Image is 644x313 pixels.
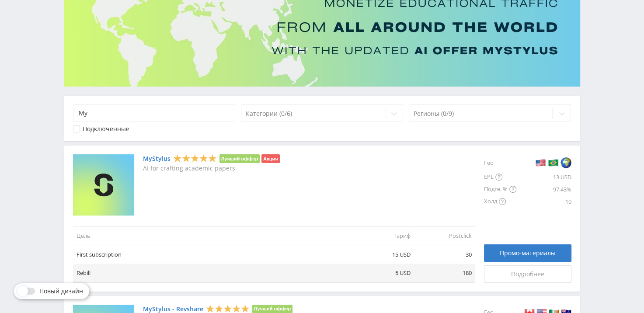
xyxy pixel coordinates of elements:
[516,183,571,195] div: 97.43%
[414,226,475,245] td: Postclick
[143,165,280,172] p: AI for crafting academic papers
[73,154,134,216] img: MyStylus
[484,265,571,283] a: Подробнее
[206,304,250,313] div: 5 Stars
[516,171,571,183] div: 13 USD
[353,264,414,282] td: 5 USD
[73,264,353,282] td: Rebill
[484,154,516,171] div: Гео
[414,245,475,264] td: 30
[516,195,571,208] div: 10
[73,245,353,264] td: First subscription
[353,245,414,264] td: 15 USD
[414,264,475,282] td: 180
[39,288,83,295] span: Новый дизайн
[484,183,516,195] div: Подтв. %
[143,155,171,162] a: MyStylus
[73,226,353,245] td: Цель
[219,154,260,163] li: Лучший оффер
[261,154,279,163] li: Акция
[73,104,236,122] input: Название
[484,171,516,183] div: EPL
[484,195,516,208] div: Холд
[353,226,414,245] td: Тариф
[511,271,544,278] span: Подробнее
[500,250,556,257] span: Промо-материалы
[143,306,203,313] a: MyStylus - Revshare
[484,244,571,262] a: Промо-материалы
[83,125,129,132] div: Подключенные
[173,154,217,163] div: 5 Stars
